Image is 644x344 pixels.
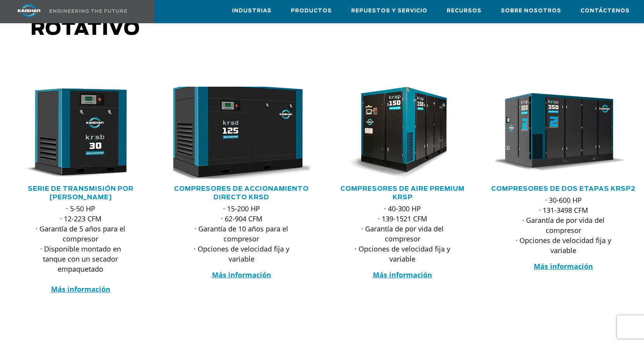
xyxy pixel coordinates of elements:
[491,186,635,192] a: Compresores de dos etapas KRSP2
[351,0,427,21] a: Repuestos y servicio
[522,216,605,235] font: · Garantía de por vida del compresor
[490,87,626,179] img: krsp350
[173,87,309,179] div: krsd125
[212,270,271,279] a: Más información
[51,284,110,294] a: Más información
[291,0,332,21] a: Productos
[447,9,482,14] font: Recursos
[194,244,289,264] font: · Opciones de velocidad fija y variable
[66,204,95,213] font: · 5-50 HP
[40,244,121,274] font: · Disponible montado en tanque con un secador empaquetado
[329,87,465,179] img: krsp150
[221,214,262,223] font: · 62-904 CFM
[174,186,309,200] a: Compresores de accionamiento directo KRSD
[7,87,143,179] img: krsb30
[60,214,101,223] font: · 12-223 CFM
[351,9,427,14] font: Repuestos y servicio
[378,214,427,223] font: · 139-1521 CFM
[373,270,432,279] a: Más información
[545,195,582,205] font: · 30-600 HP
[501,0,561,21] a: Sobre nosotros
[232,9,272,14] font: Industrias
[28,186,133,200] a: Serie de transmisión por [PERSON_NAME]
[534,262,593,271] a: Más información
[223,204,260,213] font: · 15-200 HP
[195,224,288,243] font: · Garantía de 10 años para el compresor
[12,87,149,179] div: krsb30
[50,9,127,13] img: Ingeniería del futuro
[539,205,588,215] font: · 131-3498 CFM
[495,87,632,179] div: krsp350
[340,186,465,200] a: Compresores de aire premium KRSP
[501,9,561,14] font: Sobre nosotros
[355,244,450,264] font: · Opciones de velocidad fija y variable
[232,0,272,21] a: Industrias
[161,82,311,183] img: krsd125
[291,9,332,14] font: Productos
[384,204,421,213] font: · 40-300 HP
[581,0,630,21] a: Contáctenos
[335,87,471,179] div: krsp150
[36,224,125,243] font: · Garantía de 5 años para el compresor
[447,0,482,21] a: Recursos
[581,9,630,14] font: Contáctenos
[516,236,611,255] font: · Opciones de velocidad fija y variable
[361,224,444,243] font: · Garantía de por vida del compresor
